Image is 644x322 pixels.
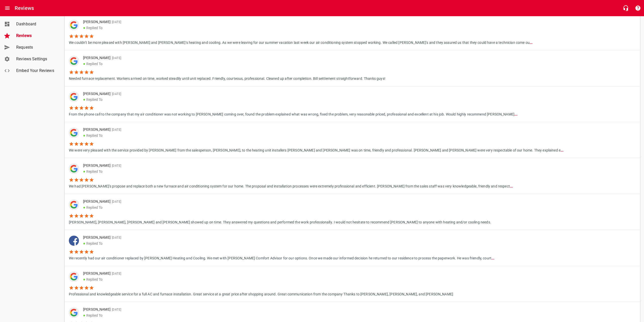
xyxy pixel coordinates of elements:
span: ● [83,133,86,138]
span: [DATE] [111,128,121,131]
span: ● [83,169,86,174]
img: google-dark.png [69,56,79,66]
img: google-dark.png [69,92,79,102]
p: Replied To [83,61,381,67]
p: [PERSON_NAME] [83,271,449,276]
span: Embed Your Reviews [16,68,55,74]
p: Replied To [83,168,509,175]
p: Replied To [83,97,514,103]
b: ... [510,184,513,188]
div: Google [69,20,79,30]
span: [DATE] [111,272,121,275]
b: ... [560,148,564,152]
img: google-dark.png [69,308,79,318]
img: google-dark.png [69,128,79,138]
p: [PERSON_NAME] [83,163,509,168]
span: Requests [16,44,55,50]
p: We recently had our air conditioner replaced by [PERSON_NAME] Heating and Cooling. We met with [P... [69,254,495,261]
a: [PERSON_NAME][DATE]●Replied ToFrom the phone call to the company that my air conditioner was not ... [65,86,640,122]
button: Support Portal [632,2,644,14]
span: ● [83,277,86,282]
p: Professional and knowledgeable service for a full AC and furnace installation. Great service at a... [69,290,453,297]
p: Replied To [83,204,487,211]
span: [DATE] [111,164,121,167]
b: ... [491,256,494,260]
button: Live Chat [620,2,632,14]
span: [DATE] [111,56,121,60]
span: ● [83,205,86,210]
img: google-dark.png [69,272,79,282]
a: [PERSON_NAME][DATE]●Replied ToProfessional and knowledgeable service for a full AC and furnace in... [65,266,640,302]
p: Replied To [83,240,491,247]
p: [PERSON_NAME] [83,127,559,132]
div: Google [69,164,79,174]
p: [PERSON_NAME] [83,19,529,25]
p: [PERSON_NAME], [PERSON_NAME], [PERSON_NAME] and [PERSON_NAME] showed up on time. They answered my... [69,218,491,225]
a: [PERSON_NAME][DATE]●Replied ToWe had [PERSON_NAME]’s propose and replace both a new furnace and a... [65,158,640,194]
img: google-dark.png [69,164,79,174]
img: facebook-dark.png [69,236,79,246]
span: Dashboard [16,21,55,27]
div: Google [69,128,79,138]
div: Google [69,308,79,318]
div: Google [69,92,79,102]
p: We had [PERSON_NAME]’s propose and replace both a new furnace and air conditioning system for our... [69,182,513,189]
p: Replied To [83,25,529,31]
span: ● [83,241,86,246]
span: [DATE] [111,236,121,239]
p: [PERSON_NAME] [83,199,487,204]
span: [DATE] [111,308,121,311]
p: From the phone call to the company that my air conditioner was not working to [PERSON_NAME] comin... [69,110,518,117]
div: Google [69,200,79,210]
p: We couldn’t be more pleased with [PERSON_NAME] and [PERSON_NAME]‘s heating and cooling. As we wer... [69,39,533,45]
div: Google [69,272,79,282]
a: [PERSON_NAME][DATE]●Replied ToNeeded furnace replacement. Workers arrived on time, worked steadil... [65,50,640,86]
h6: Reviews [15,4,34,12]
p: [PERSON_NAME] [83,55,381,61]
a: [PERSON_NAME][DATE]●Replied ToWe recently had our air conditioner replaced by [PERSON_NAME] Heati... [65,230,640,266]
span: Reviews Settings [16,56,55,62]
button: Open drawer [1,2,13,14]
span: ● [83,313,86,318]
span: [DATE] [111,20,121,24]
span: ● [83,25,86,30]
p: Needed furnace replacement. Workers arrived on time, worked steadily until unit replaced. Friendl... [69,75,385,81]
span: [DATE] [111,200,121,203]
span: Reviews [16,33,55,39]
b: ... [530,41,533,45]
b: ... [514,112,517,116]
p: Replied To [83,132,559,139]
img: google-dark.png [69,20,79,30]
p: Replied To [83,312,454,318]
p: Replied To [83,276,449,282]
img: google-dark.png [69,200,79,210]
a: [PERSON_NAME][DATE]●Replied To[PERSON_NAME], [PERSON_NAME], [PERSON_NAME] and [PERSON_NAME] showe... [65,194,640,230]
span: [DATE] [111,92,121,96]
p: We were very pleased with the service provided by [PERSON_NAME] from the salesperson, [PERSON_NAM... [69,146,564,153]
a: [PERSON_NAME][DATE]●Replied ToWe were very pleased with the service provided by [PERSON_NAME] fro... [65,122,640,158]
span: ● [83,61,86,66]
p: [PERSON_NAME] [83,91,514,97]
span: ● [83,97,86,102]
p: [PERSON_NAME] [83,235,491,240]
div: Facebook [69,236,79,246]
p: [PERSON_NAME] [83,307,454,312]
a: [PERSON_NAME][DATE]●Replied ToWe couldn’t be more pleased with [PERSON_NAME] and [PERSON_NAME]‘s ... [65,14,640,50]
div: Google [69,56,79,66]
